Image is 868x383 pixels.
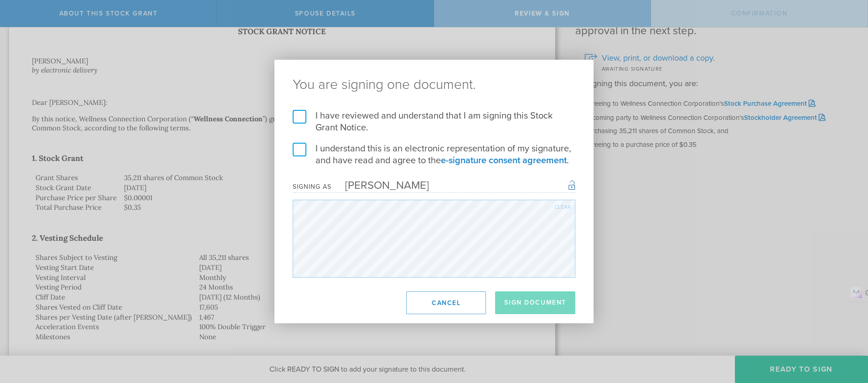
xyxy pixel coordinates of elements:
label: I understand this is an electronic representation of my signature, and have read and agree to the . [293,143,575,166]
label: I have reviewed and understand that I am signing this Stock Grant Notice. [293,110,575,134]
a: e-signature consent agreement [441,155,567,166]
div: Signing as [293,183,331,191]
ng-pluralize: You are signing one document. [293,78,575,92]
button: Sign Document [495,291,575,314]
div: [PERSON_NAME] [331,179,429,192]
button: Cancel [406,291,486,314]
